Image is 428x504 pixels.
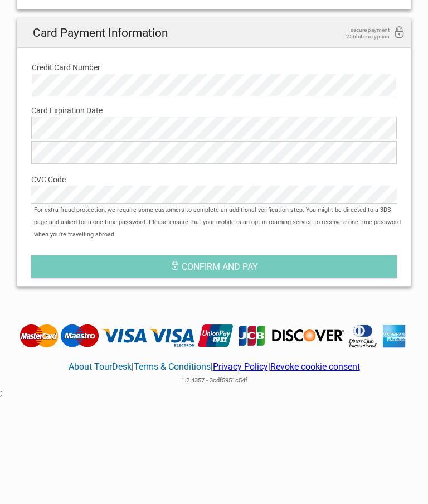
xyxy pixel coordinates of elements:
a: Revoke cookie consent [270,361,360,372]
button: Confirm and pay [31,255,397,278]
a: Terms & Conditions [134,361,211,372]
button: Open LiveChat chat widget [9,4,42,38]
a: Privacy Policy [213,361,268,372]
label: CVC Code [31,173,397,186]
span: 1.2.4357 - 3cdf5951c54f [181,377,247,384]
label: Card Expiration Date [31,104,397,117]
div: | | | [17,348,411,387]
h2: Card Payment Information [17,18,411,48]
img: Tourdesk accepts [17,323,411,348]
span: Confirm and pay [182,261,258,272]
i: 256bit encryption [393,27,405,40]
a: About TourDesk [69,361,132,372]
label: Credit Card Number [32,61,396,74]
div: For extra fraud protection, we require some customers to complete an additional verification step... [28,204,411,241]
span: secure payment 256bit encryption [334,27,390,40]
